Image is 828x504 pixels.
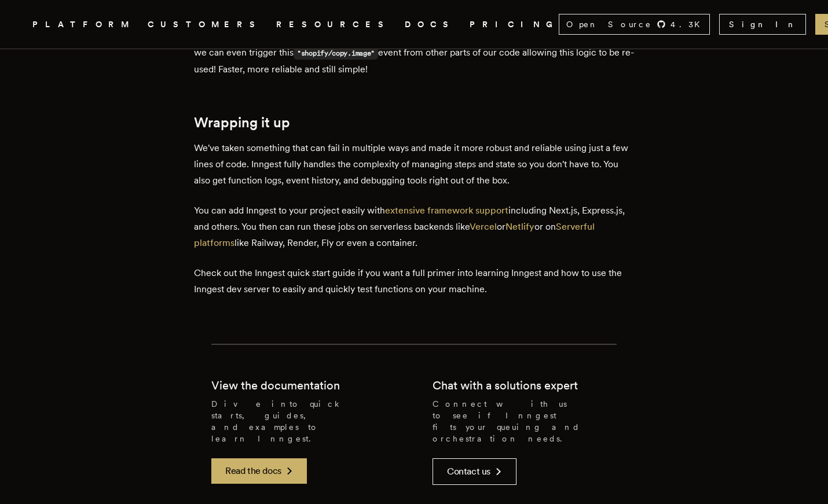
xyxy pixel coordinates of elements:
[148,17,262,32] a: CUSTOMERS
[194,140,634,189] p: We've taken something that can fail in multiple ways and made it more robust and reliable using j...
[470,221,497,232] a: Vercel
[433,377,578,393] h2: Chat with a solutions expert
[719,14,806,35] a: Sign In
[194,265,634,297] p: Check out the Inngest quick start guide if you want a full primer into learning Inngest and how t...
[211,458,307,484] a: Read the docs
[211,377,340,393] h2: View the documentation
[194,115,634,131] h2: Wrapping it up
[470,17,559,32] a: PRICING
[194,203,634,251] p: You can add Inngest to your project easily with including Next.js, Express.js, and others. You th...
[671,19,707,30] span: 4.3 K
[433,458,516,485] a: Contact us
[211,398,395,444] p: Dive into quick starts, guides, and examples to learn Inngest.
[433,398,617,444] p: Connect with us to see if Inngest fits your queuing and orchestration needs.
[32,17,134,32] button: PLATFORM
[566,19,652,30] span: Open Source
[294,47,378,60] code: "shopify/copy.image"
[405,17,456,32] a: DOCS
[194,28,634,78] p: That's it! We successfully separated work into different jobs using fan-out. Since we decoupled t...
[505,221,534,232] a: Netlify
[385,205,508,216] a: extensive framework support
[276,17,391,32] button: RESOURCES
